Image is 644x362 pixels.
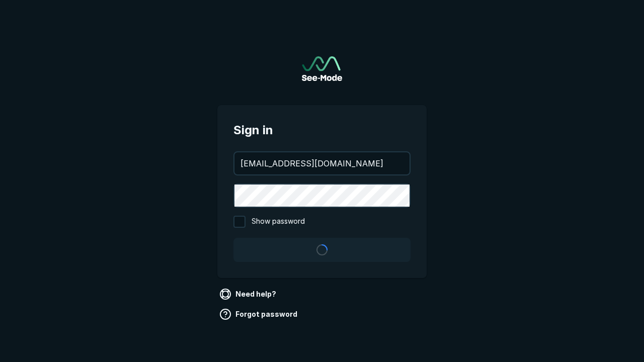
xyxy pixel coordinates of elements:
span: Show password [252,216,305,228]
span: Sign in [233,121,411,139]
a: Need help? [217,286,280,302]
input: your@email.com [234,152,410,174]
a: Go to sign in [302,56,342,81]
a: Forgot password [217,306,301,322]
img: See-Mode Logo [302,56,342,81]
